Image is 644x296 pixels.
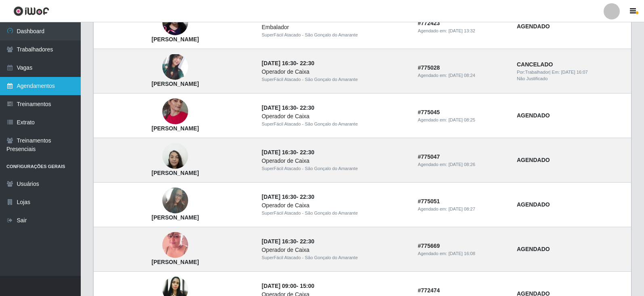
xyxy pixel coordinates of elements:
strong: [PERSON_NAME] [151,81,199,87]
div: Agendado em: [418,250,507,257]
img: Jane Cleide Maria dos Santos Silva [162,222,188,268]
time: [DATE] 09:00 [262,283,296,289]
strong: AGENDADO [517,23,550,30]
time: [DATE] 16:30 [262,104,296,111]
img: Isabelle Silva Ferreira de Melo Lima [162,183,188,218]
strong: AGENDADO [517,246,550,252]
strong: # 772423 [418,20,440,26]
div: Agendado em: [418,72,507,79]
time: 22:30 [300,60,315,66]
strong: - [262,194,314,200]
strong: - [262,149,314,155]
div: Operador de Caixa [262,68,408,76]
img: Jocelma Vicente Rocha [162,139,188,173]
div: Operador de Caixa [262,246,408,254]
strong: AGENDADO [517,201,550,208]
span: Por: Trabalhador [517,70,549,75]
strong: [PERSON_NAME] [151,214,199,221]
strong: # 775028 [418,64,440,71]
time: 22:30 [300,104,315,111]
strong: - [262,104,314,111]
strong: # 775051 [418,198,440,204]
img: Maria Alice da Silva [162,9,188,35]
strong: [PERSON_NAME] [151,36,199,43]
time: [DATE] 13:32 [449,28,475,33]
strong: - [262,60,314,66]
time: [DATE] 08:26 [449,162,475,167]
strong: # 772474 [418,287,440,294]
img: CoreUI Logo [13,6,49,16]
strong: - [262,238,314,245]
time: [DATE] 08:27 [449,207,475,211]
strong: [PERSON_NAME] [151,170,199,176]
strong: AGENDADO [517,112,550,119]
div: SuperFácil Atacado - São Gonçalo do Amarante [262,76,408,83]
img: Erika Rochelli Silva de Oliveira [162,54,188,80]
div: SuperFácil Atacado - São Gonçalo do Amarante [262,210,408,217]
div: SuperFácil Atacado - São Gonçalo do Amarante [262,121,408,128]
div: Operador de Caixa [262,112,408,121]
div: Agendado em: [418,161,507,168]
time: [DATE] 16:08 [449,251,475,256]
img: Ingrid Carla Lima da Costa [162,88,188,134]
div: | Em: [517,69,626,76]
time: [DATE] 16:30 [262,194,296,200]
time: [DATE] 16:30 [262,60,296,66]
div: Agendado em: [418,28,507,34]
time: 22:30 [300,238,315,245]
div: SuperFácil Atacado - São Gonçalo do Amarante [262,254,408,261]
strong: - [262,283,314,289]
time: [DATE] 08:24 [449,73,475,78]
time: [DATE] 08:25 [449,117,475,122]
time: [DATE] 16:30 [262,149,296,155]
strong: CANCELADO [517,61,553,68]
div: Operador de Caixa [262,201,408,210]
time: 15:00 [300,283,315,289]
strong: # 775047 [418,153,440,160]
time: [DATE] 16:30 [262,238,296,245]
strong: [PERSON_NAME] [151,259,199,265]
div: Não Justificado [517,75,626,82]
div: Operador de Caixa [262,157,408,165]
div: Embalador [262,23,408,32]
strong: AGENDADO [517,157,550,163]
div: SuperFácil Atacado - São Gonçalo do Amarante [262,165,408,172]
time: [DATE] 16:07 [561,70,587,75]
time: 22:30 [300,194,315,200]
div: Agendado em: [418,206,507,213]
div: SuperFácil Atacado - São Gonçalo do Amarante [262,32,408,38]
strong: # 775669 [418,243,440,249]
strong: [PERSON_NAME] [151,125,199,132]
div: Agendado em: [418,117,507,124]
time: 22:30 [300,149,315,155]
strong: # 775045 [418,109,440,115]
